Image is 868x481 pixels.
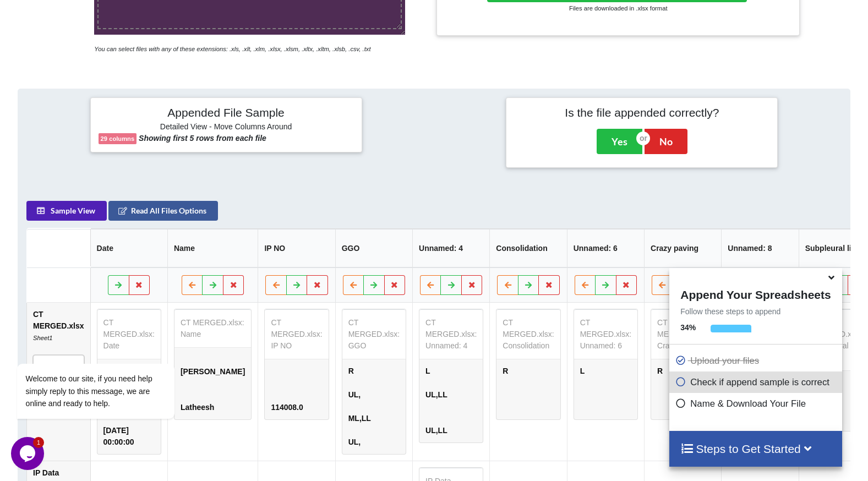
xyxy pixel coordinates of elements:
p: Name & Download Your File [675,397,839,411]
button: Sample View [26,201,107,221]
th: Consolidation [489,229,566,267]
td: [DATE] 00:00:00 [97,419,160,454]
td: [PERSON_NAME] [174,360,251,384]
td: Latheesh [174,396,251,419]
p: Follow these steps to append [669,306,842,317]
td: UL,LL [419,383,483,407]
h4: Is the file appended correctly? [514,106,769,119]
th: Unnamed: 4 [412,229,489,267]
p: Check if append sample is correct [675,375,839,389]
td: UL, [342,383,405,407]
iframe: chat widget [11,264,209,431]
i: You can select files with any of these extensions: .xls, .xlt, .xlm, .xlsx, .xlsm, .xltx, .xltm, ... [94,46,370,52]
td: R [651,359,714,383]
h6: Detailed View - Move Columns Around [99,122,354,133]
b: Showing first 5 rows from each file [139,134,266,143]
small: Files are downloaded in .xlsx format [569,5,667,12]
td: L [419,359,483,383]
p: Upload your files [675,354,839,368]
h4: Steps to Get Started [680,442,831,456]
iframe: chat widget [11,437,46,470]
th: Name [167,229,258,267]
th: GGO [335,229,412,267]
th: Unnamed: 6 [566,229,643,267]
th: IP NO [258,229,335,267]
th: Unnamed: 8 [721,229,798,267]
td: UL,LL [419,419,483,442]
button: No [645,129,687,154]
b: 29 columns [101,135,135,142]
th: Date [90,229,167,267]
h4: Append Your Spreadsheets [669,285,842,302]
td: UL, [342,430,405,454]
td: L [574,359,637,383]
td: 114008.0 [265,396,328,419]
th: Crazy paving [644,229,721,267]
button: Read All Files Options [108,201,218,221]
td: ML,LL [342,407,405,430]
button: Yes [597,129,642,154]
td: R [496,359,560,383]
b: 34 % [680,323,696,332]
h4: Appended File Sample [99,106,354,121]
td: R [342,359,405,383]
